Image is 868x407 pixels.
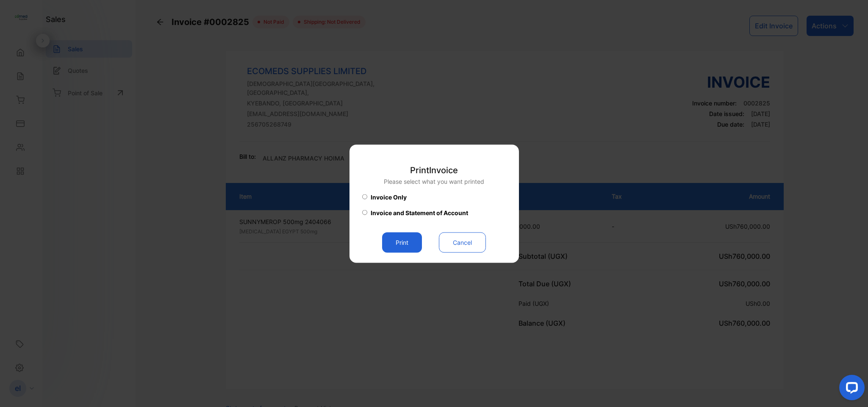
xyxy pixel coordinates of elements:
p: Please select what you want printed [384,177,484,186]
button: Print [382,232,422,252]
iframe: LiveChat chat widget [832,371,868,407]
button: Cancel [439,232,486,252]
span: Invoice Only [371,192,407,201]
span: Invoice and Statement of Account [371,208,468,217]
p: Print Invoice [384,163,484,176]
